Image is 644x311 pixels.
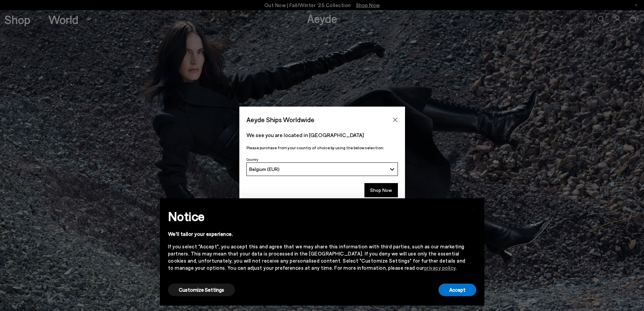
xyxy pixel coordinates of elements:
[424,265,456,271] a: privacy policy
[466,200,482,217] button: Close this notice
[168,207,466,225] h2: Notice
[246,131,398,139] p: We see you are located in [GEOGRAPHIC_DATA]
[390,115,400,125] button: Close
[168,284,235,296] button: Customize Settings
[246,145,398,151] p: Please purchase from your country of choice by using the below selection:
[471,203,476,213] span: ×
[168,230,466,238] div: We'll tailor your experience.
[249,166,280,172] span: Belgium (EUR)
[168,243,466,271] div: If you select "Accept", you accept this and agree that we may share this information with third p...
[438,284,476,296] button: Accept
[246,114,314,126] span: Aeyde Ships Worldwide
[246,157,258,161] span: Country
[364,183,398,197] button: Shop Now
